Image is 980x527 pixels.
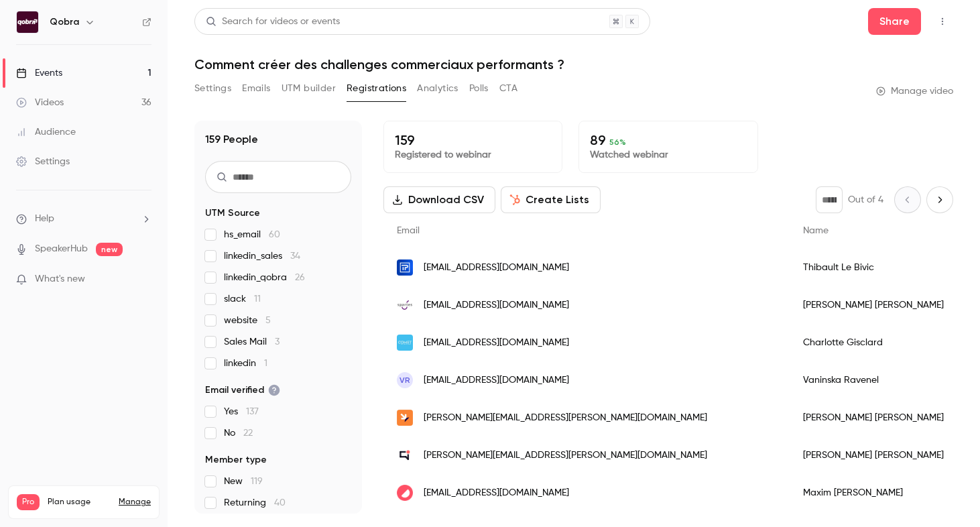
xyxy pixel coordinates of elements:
[848,193,883,207] p: Out of 4
[224,335,280,349] span: Sales Mail
[590,132,746,148] p: 89
[224,292,261,306] span: slack
[397,259,413,276] img: trustpair.com
[16,212,151,226] li: help-dropdown-opener
[290,251,300,261] span: 34
[424,373,569,388] span: [EMAIL_ADDRESS][DOMAIN_NAME]
[501,186,601,213] button: Create Lists
[400,374,410,386] span: VR
[397,297,413,313] img: spartes.fr
[397,485,413,501] img: getcontrast.io
[383,186,495,213] button: Download CSV
[205,207,260,220] span: UTM Source
[282,78,336,99] button: UTM builder
[397,335,413,351] img: comet.team
[269,230,280,239] span: 60
[265,316,271,325] span: 5
[35,212,54,226] span: Help
[274,498,286,508] span: 40
[424,261,569,275] span: [EMAIL_ADDRESS][DOMAIN_NAME]
[224,357,267,370] span: linkedin
[224,475,263,488] span: New
[96,243,123,256] span: new
[35,242,88,256] a: SpeakerHub
[16,96,64,109] div: Videos
[395,132,551,148] p: 159
[48,497,111,508] span: Plan usage
[205,131,258,148] h1: 159 People
[499,78,517,99] button: CTA
[16,125,76,139] div: Audience
[206,15,340,29] div: Search for videos or events
[194,56,953,72] h1: Comment créer des challenges commerciaux performants ?
[424,486,569,500] span: [EMAIL_ADDRESS][DOMAIN_NAME]
[224,496,286,510] span: Returning
[590,148,746,162] p: Watched webinar
[16,155,70,168] div: Settings
[347,78,406,99] button: Registrations
[17,11,38,33] img: Qobra
[275,337,280,347] span: 3
[224,228,280,241] span: hs_email
[224,271,305,284] span: linkedin_qobra
[246,407,259,416] span: 137
[205,384,280,397] span: Email verified
[205,453,267,467] span: Member type
[194,78,231,99] button: Settings
[926,186,953,213] button: Next page
[224,426,253,440] span: No
[609,137,626,147] span: 56 %
[243,428,253,438] span: 22
[224,314,271,327] span: website
[417,78,458,99] button: Analytics
[295,273,305,282] span: 26
[16,66,62,80] div: Events
[469,78,489,99] button: Polls
[424,336,569,350] span: [EMAIL_ADDRESS][DOMAIN_NAME]
[424,449,707,463] span: [PERSON_NAME][EMAIL_ADDRESS][PERSON_NAME][DOMAIN_NAME]
[876,84,953,98] a: Manage video
[35,272,85,286] span: What's new
[397,410,413,426] img: sami.eco
[224,405,259,418] span: Yes
[242,78,270,99] button: Emails
[119,497,151,508] a: Manage
[264,359,267,368] span: 1
[135,274,151,286] iframe: Noticeable Trigger
[17,494,40,510] span: Pro
[224,249,300,263] span: linkedin_sales
[397,447,413,463] img: talkspirit.com
[254,294,261,304] span: 11
[803,226,829,235] span: Name
[424,411,707,425] span: [PERSON_NAME][EMAIL_ADDRESS][PERSON_NAME][DOMAIN_NAME]
[868,8,921,35] button: Share
[395,148,551,162] p: Registered to webinar
[50,15,79,29] h6: Qobra
[424,298,569,312] span: [EMAIL_ADDRESS][DOMAIN_NAME]
[251,477,263,486] span: 119
[397,226,420,235] span: Email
